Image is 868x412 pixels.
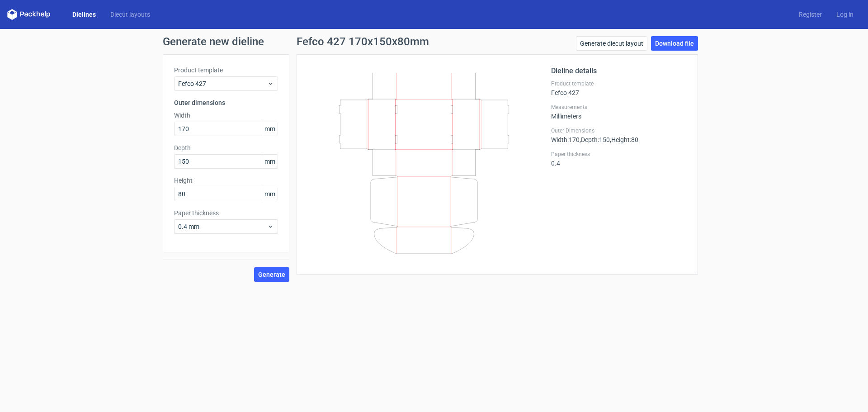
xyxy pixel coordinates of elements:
[829,10,861,19] a: Log in
[174,208,278,218] label: Paper thickness
[103,10,157,19] a: Diecut layouts
[174,143,278,152] label: Depth
[651,36,698,51] a: Download file
[551,66,687,76] h2: Dieline details
[174,176,278,185] label: Height
[258,271,285,278] span: Generate
[551,151,687,167] div: 0.4
[178,222,267,231] span: 0.4 mm
[262,122,278,136] span: mm
[792,10,829,19] a: Register
[262,155,278,168] span: mm
[174,98,278,107] h3: Outer dimensions
[174,66,278,75] label: Product template
[178,79,267,88] span: Fefco 427
[580,136,610,143] span: , Depth : 150
[297,36,429,47] h1: Fefco 427 170x150x80mm
[551,80,687,87] label: Product template
[551,104,687,120] div: Millimeters
[65,10,103,19] a: Dielines
[163,36,705,47] h1: Generate new dieline
[551,80,687,96] div: Fefco 427
[551,104,687,111] label: Measurements
[174,111,278,120] label: Width
[262,187,278,201] span: mm
[254,267,289,282] button: Generate
[551,136,580,143] span: Width : 170
[610,136,638,143] span: , Height : 80
[576,36,647,51] a: Generate diecut layout
[551,127,687,134] label: Outer Dimensions
[551,151,687,158] label: Paper thickness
